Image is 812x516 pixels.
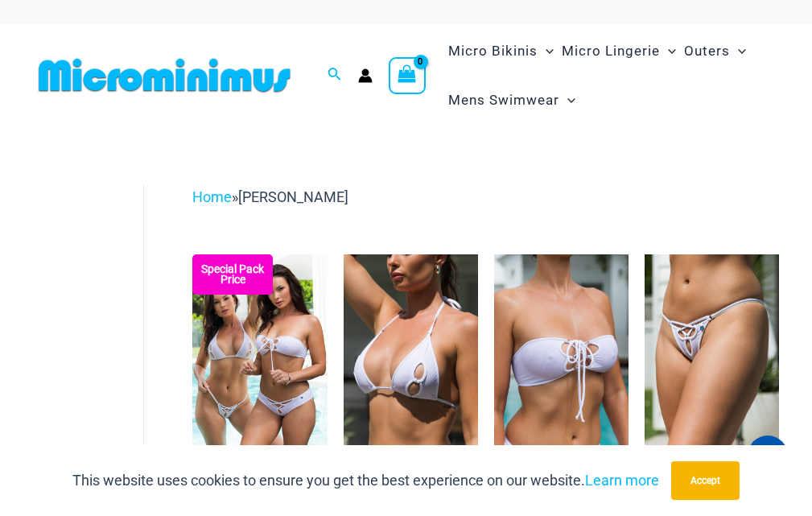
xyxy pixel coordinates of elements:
img: Breakwater White 3153 Top 01 [344,254,478,456]
span: Mens Swimwear [448,80,559,121]
a: View Shopping Cart, empty [389,57,426,94]
p: This website uses cookies to ensure you get the best experience on our website. [72,469,659,493]
a: Account icon link [358,68,373,83]
span: Micro Bikinis [448,31,538,72]
span: » [192,188,348,205]
a: Breakwater White 341 Top 01Breakwater White 341 Top 4956 Shorts 06Breakwater White 341 Top 4956 S... [494,254,629,456]
a: Micro LingerieMenu ToggleMenu Toggle [558,27,680,76]
b: Special Pack Price [192,264,273,285]
span: Menu Toggle [660,31,676,72]
a: Breakwater White 4856 Micro Bottom 01Breakwater White 3153 Top 4856 Micro Bottom 06Breakwater Whi... [645,254,779,456]
a: Collection Pack (5) Breakwater White 341 Top 4956 Shorts 08Breakwater White 341 Top 4956 Shorts 08 [192,254,327,456]
span: Menu Toggle [538,31,554,72]
img: Breakwater White 341 Top 01 [494,254,629,456]
img: Breakwater White 4856 Micro Bottom 01 [645,254,779,456]
span: Micro Lingerie [562,31,660,72]
img: Collection Pack (5) [192,254,327,456]
button: Accept [671,461,740,500]
span: Outers [684,31,730,72]
img: MM SHOP LOGO FLAT [32,57,297,93]
nav: Site Navigation [442,24,780,127]
iframe: TrustedSite Certified [40,172,185,494]
a: OutersMenu ToggleMenu Toggle [680,27,750,76]
span: Menu Toggle [730,31,746,72]
span: Menu Toggle [559,80,575,121]
a: Micro BikinisMenu ToggleMenu Toggle [444,27,558,76]
a: Home [192,188,232,205]
span: [PERSON_NAME] [238,188,348,205]
a: Mens SwimwearMenu ToggleMenu Toggle [444,76,579,125]
a: Learn more [585,472,659,489]
a: Search icon link [328,65,342,85]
